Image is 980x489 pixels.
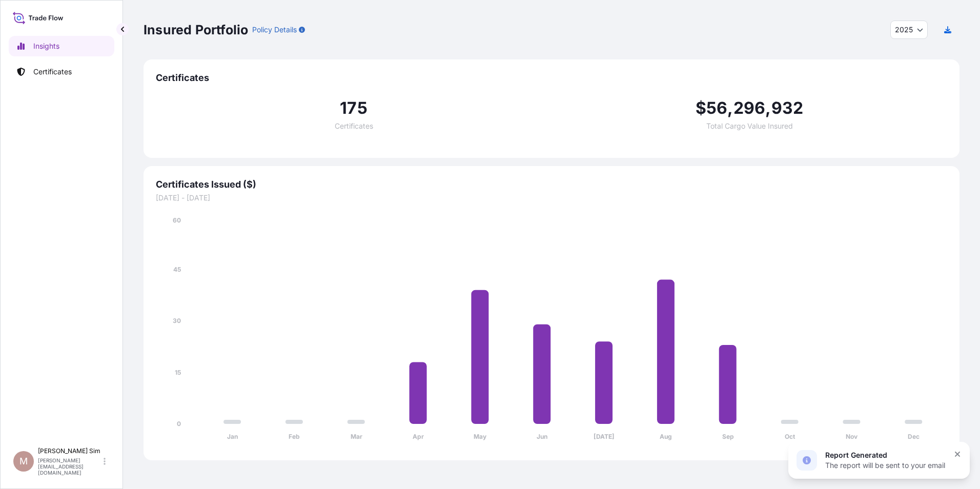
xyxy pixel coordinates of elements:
span: M [19,456,28,466]
span: 296 [733,100,766,116]
span: [DATE] - [DATE] [156,193,947,203]
span: , [765,100,771,116]
p: [PERSON_NAME] Sim [38,447,101,455]
p: Insured Portfolio [144,22,248,38]
span: 175 [340,100,367,116]
tspan: Feb [289,433,300,440]
tspan: Apr [413,433,424,440]
span: , [727,100,733,116]
span: Certificates Issued ($) [156,178,947,191]
div: 1 notification. [788,442,970,479]
tspan: 30 [173,317,181,324]
span: 56 [706,100,727,116]
a: Insights [9,36,114,56]
p: Certificates [33,67,72,77]
div: Report Generated [825,450,945,460]
tspan: [DATE] [594,433,615,440]
p: Policy Details [252,25,297,35]
span: 932 [771,100,804,116]
tspan: Jan [227,433,238,440]
tspan: 0 [177,420,181,427]
span: Certificates [335,123,373,130]
span: $ [696,100,706,116]
tspan: Aug [660,433,672,440]
p: [PERSON_NAME][EMAIL_ADDRESS][DOMAIN_NAME] [38,457,101,476]
p: Insights [33,41,59,51]
button: Year Selector [890,21,928,39]
tspan: 45 [173,266,181,273]
tspan: Oct [785,433,795,440]
a: Certificates [9,62,114,82]
button: Close [953,450,962,458]
tspan: 15 [175,369,181,376]
tspan: 60 [173,216,181,224]
tspan: Mar [351,433,362,440]
span: Certificates [156,72,947,84]
div: The report will be sent to your email [825,460,945,471]
tspan: Sep [722,433,734,440]
tspan: May [474,433,487,440]
tspan: Dec [908,433,920,440]
span: 2025 [895,25,913,35]
span: Total Cargo Value Insured [706,123,793,130]
tspan: Jun [537,433,547,440]
tspan: Nov [846,433,858,440]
